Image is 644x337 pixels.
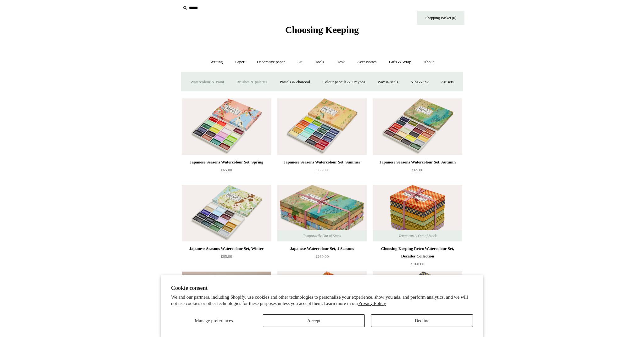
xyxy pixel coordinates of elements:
[182,245,271,271] a: Japanese Seasons Watercolour Set, Winter £65.00
[183,245,269,252] div: Japanese Seasons Watercolour Set, Winter
[315,254,329,259] span: £260.00
[274,74,316,91] a: Pastels & charcoal
[331,54,351,70] a: Desk
[383,54,417,70] a: Gifts & Wrap
[373,271,462,328] img: Choosing Keeping Retro Watercolour Set, 1930s
[411,262,424,266] span: £160.00
[435,74,459,91] a: Art sets
[171,314,257,327] button: Manage preferences
[263,314,365,327] button: Accept
[171,285,473,291] h2: Cookie consent
[182,98,271,155] img: Japanese Seasons Watercolour Set, Spring
[373,271,462,328] a: Choosing Keeping Retro Watercolour Set, 1930s Choosing Keeping Retro Watercolour Set, 1930s
[277,98,367,155] img: Japanese Seasons Watercolour Set, Summer
[182,185,271,241] a: Japanese Seasons Watercolour Set, Winter Japanese Seasons Watercolour Set, Winter
[221,168,232,172] span: £65.00
[251,54,291,70] a: Decorative paper
[358,301,386,306] a: Privacy Policy
[316,168,328,172] span: £65.00
[392,230,443,241] span: Temporarily Out of Stock
[371,314,473,327] button: Decline
[375,158,461,166] div: Japanese Seasons Watercolour Set, Autumn
[373,185,462,241] a: Choosing Keeping Retro Watercolour Set, Decades Collection Choosing Keeping Retro Watercolour Set...
[182,185,271,241] img: Japanese Seasons Watercolour Set, Winter
[373,185,462,241] img: Choosing Keeping Retro Watercolour Set, Decades Collection
[182,158,271,184] a: Japanese Seasons Watercolour Set, Spring £65.00
[277,98,367,155] a: Japanese Seasons Watercolour Set, Summer Japanese Seasons Watercolour Set, Summer
[373,158,462,184] a: Japanese Seasons Watercolour Set, Autumn £65.00
[352,54,382,70] a: Accessories
[375,245,461,260] div: Choosing Keeping Retro Watercolour Set, Decades Collection
[195,318,233,323] span: Manage preferences
[405,74,434,91] a: Nibs & ink
[183,158,269,166] div: Japanese Seasons Watercolour Set, Spring
[373,245,462,271] a: Choosing Keeping Retro Watercolour Set, Decades Collection £160.00
[182,271,271,328] a: Choosing Keeping Retro Watercolour Set, 20th Century Part I Choosing Keeping Retro Watercolour Se...
[185,74,230,91] a: Watercolour & Paint
[231,74,273,91] a: Brushes & palettes
[418,54,440,70] a: About
[230,54,250,70] a: Paper
[317,74,371,91] a: Colour pencils & Crayons
[412,168,423,172] span: £65.00
[285,30,359,34] a: Choosing Keeping
[291,54,308,70] a: Art
[372,74,404,91] a: Wax & seals
[279,158,365,166] div: Japanese Seasons Watercolour Set, Summer
[182,271,271,328] img: Choosing Keeping Retro Watercolour Set, 20th Century Part I
[277,271,367,328] img: Choosing Keeping Retro Watercolour Set, 1920s
[309,54,330,70] a: Tools
[205,54,229,70] a: Writing
[277,245,367,271] a: Japanese Watercolour Set, 4 Seasons £260.00
[277,158,367,184] a: Japanese Seasons Watercolour Set, Summer £65.00
[277,185,367,241] img: Japanese Watercolour Set, 4 Seasons
[171,294,473,307] p: We and our partners, including Shopify, use cookies and other technologies to personalize your ex...
[285,25,359,35] span: Choosing Keeping
[221,254,232,259] span: £65.00
[373,98,462,155] img: Japanese Seasons Watercolour Set, Autumn
[182,98,271,155] a: Japanese Seasons Watercolour Set, Spring Japanese Seasons Watercolour Set, Spring
[279,245,365,252] div: Japanese Watercolour Set, 4 Seasons
[417,11,464,25] a: Shopping Basket (0)
[297,230,347,241] span: Temporarily Out of Stock
[277,271,367,328] a: Choosing Keeping Retro Watercolour Set, 1920s Choosing Keeping Retro Watercolour Set, 1920s
[373,98,462,155] a: Japanese Seasons Watercolour Set, Autumn Japanese Seasons Watercolour Set, Autumn
[277,185,367,241] a: Japanese Watercolour Set, 4 Seasons Japanese Watercolour Set, 4 Seasons Temporarily Out of Stock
